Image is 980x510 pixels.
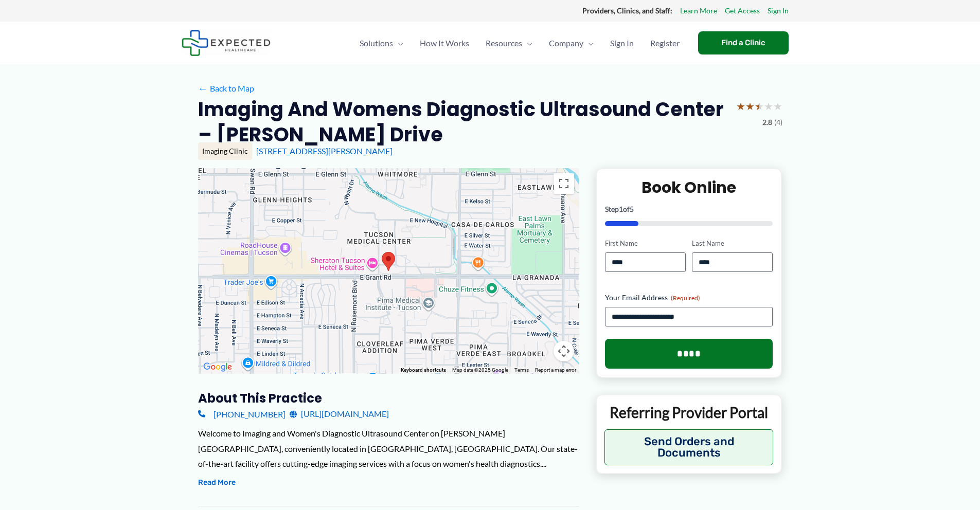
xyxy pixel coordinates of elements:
label: Last Name [692,239,773,248]
button: Read More [198,477,236,489]
span: ★ [736,97,745,116]
a: Open this area in Google Maps (opens a new window) [201,360,235,374]
a: SolutionsMenu Toggle [351,25,412,61]
a: ResourcesMenu Toggle [477,25,541,61]
button: Toggle fullscreen view [554,173,574,194]
span: Menu Toggle [522,25,532,61]
button: Send Orders and Documents [604,429,774,465]
span: Register [650,25,680,61]
a: ←Back to Map [198,81,254,96]
span: Solutions [360,25,393,61]
span: How It Works [420,25,469,61]
a: Get Access [725,4,760,17]
span: 2.8 [762,116,772,129]
span: ★ [773,97,782,116]
div: Imaging Clinic [198,142,252,160]
label: Your Email Address [605,293,773,303]
a: Terms (opens in new tab) [514,367,529,373]
p: Step of [605,206,773,213]
span: Sign In [610,25,634,61]
a: CompanyMenu Toggle [541,25,602,61]
button: Map camera controls [554,341,574,361]
span: ★ [745,97,755,116]
span: 5 [630,205,634,213]
span: Menu Toggle [393,25,403,61]
h3: About this practice [198,390,579,406]
a: Register [642,25,688,61]
span: (4) [774,116,782,129]
span: (Required) [671,294,700,302]
span: 1 [619,205,623,213]
h2: Imaging and Womens Diagnostic Ultrasound Center – [PERSON_NAME] Drive [198,97,728,148]
p: Referring Provider Portal [604,403,774,422]
a: Sign In [602,25,642,61]
span: ★ [755,97,764,116]
a: Sign In [768,4,789,17]
strong: Providers, Clinics, and Staff: [582,6,672,15]
a: [STREET_ADDRESS][PERSON_NAME] [256,146,393,156]
a: How It Works [412,25,477,61]
a: [URL][DOMAIN_NAME] [290,406,389,422]
img: Google [201,360,235,374]
span: Map data ©2025 Google [452,367,508,373]
a: [PHONE_NUMBER] [198,406,286,422]
a: Find a Clinic [698,31,789,54]
div: Welcome to Imaging and Women's Diagnostic Ultrasound Center on [PERSON_NAME][GEOGRAPHIC_DATA], co... [198,426,579,471]
h2: Book Online [605,177,773,197]
a: Report a map error [535,367,576,373]
span: Resources [486,25,522,61]
span: ← [198,83,208,93]
a: Learn More [680,4,717,17]
button: Keyboard shortcuts [401,367,446,374]
img: Expected Healthcare Logo - side, dark font, small [182,30,271,56]
span: ★ [764,97,773,116]
span: Menu Toggle [583,25,594,61]
span: Company [549,25,583,61]
label: First Name [605,239,686,248]
nav: Primary Site Navigation [351,25,688,61]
